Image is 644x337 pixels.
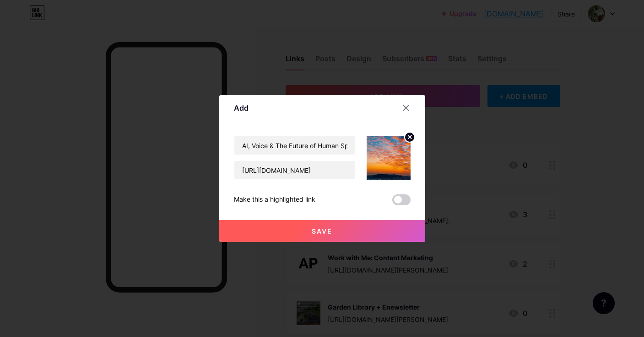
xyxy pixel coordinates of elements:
[367,136,411,180] img: link_thumbnail
[234,161,355,179] input: URL
[234,102,249,113] div: Add
[234,136,355,155] input: Title
[219,220,425,242] button: Save
[234,194,315,205] div: Make this a highlighted link
[312,227,332,235] span: Save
